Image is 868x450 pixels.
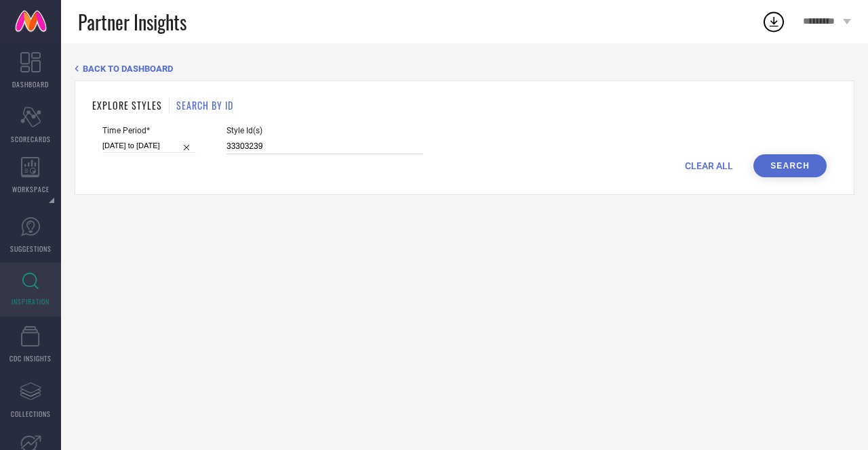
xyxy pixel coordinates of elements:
[11,409,51,419] span: COLLECTIONS
[226,139,423,154] input: Enter comma separated style ids e.g. 12345, 67890
[753,154,827,177] button: Search
[9,353,52,363] span: CDC INSIGHTS
[102,126,196,135] span: Time Period*
[12,184,50,194] span: WORKSPACE
[685,160,733,171] span: CLEAR ALL
[10,244,52,254] span: SUGGESTIONS
[102,139,196,153] input: Select time period
[226,126,423,135] span: Style Id(s)
[83,64,173,74] span: BACK TO DASHBOARD
[11,134,51,144] span: SCORECARDS
[176,98,233,112] h1: SEARCH BY ID
[12,296,50,307] span: INSPIRATION
[92,98,162,112] h1: EXPLORE STYLES
[78,8,186,36] span: Partner Insights
[12,79,49,89] span: DASHBOARD
[762,9,786,34] div: Open download list
[75,64,854,74] div: Back TO Dashboard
